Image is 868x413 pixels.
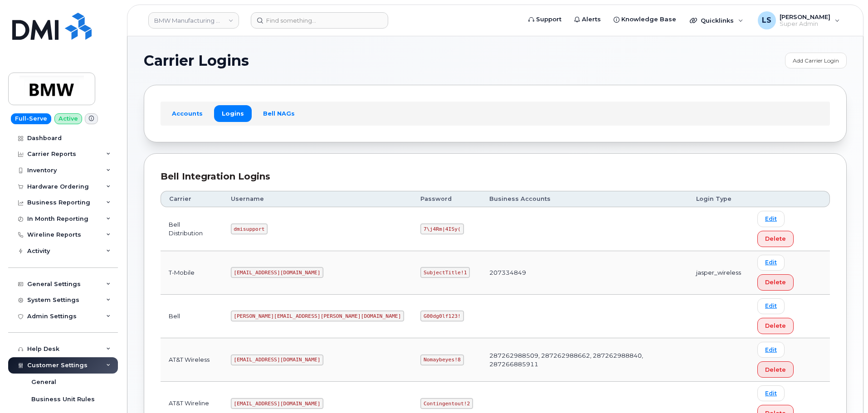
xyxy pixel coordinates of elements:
[255,105,302,121] a: Bell NAGs
[757,255,785,271] a: Edit
[161,207,223,251] td: Bell Distribution
[412,191,481,207] th: Password
[420,267,470,278] code: SubjectTitle!1
[757,274,794,291] button: Delete
[420,224,463,234] code: 7\j4Rm|4ISy(
[231,398,324,409] code: [EMAIL_ADDRESS][DOMAIN_NAME]
[481,338,688,382] td: 287262988509, 287262988662, 287262988840, 287266885911
[161,191,223,207] th: Carrier
[161,338,223,382] td: AT&T Wireless
[785,53,847,68] a: Add Carrier Login
[757,231,794,247] button: Delete
[757,318,794,334] button: Delete
[223,191,413,207] th: Username
[161,295,223,338] td: Bell
[765,278,786,287] span: Delete
[757,385,785,401] a: Edit
[231,355,324,365] code: [EMAIL_ADDRESS][DOMAIN_NAME]
[231,267,324,278] code: [EMAIL_ADDRESS][DOMAIN_NAME]
[144,54,249,68] span: Carrier Logins
[757,211,785,227] a: Edit
[757,342,785,358] a: Edit
[161,170,830,183] div: Bell Integration Logins
[757,361,794,378] button: Delete
[420,355,463,365] code: Nomaybeyes!8
[214,105,252,121] a: Logins
[765,234,786,243] span: Delete
[231,224,268,234] code: dmisupport
[765,321,786,330] span: Delete
[420,398,473,409] code: Contingentout!2
[164,105,210,121] a: Accounts
[688,191,749,207] th: Login Type
[420,311,463,321] code: G00dg0lf123!
[231,311,405,321] code: [PERSON_NAME][EMAIL_ADDRESS][PERSON_NAME][DOMAIN_NAME]
[481,251,688,295] td: 207334849
[481,191,688,207] th: Business Accounts
[765,365,786,374] span: Delete
[757,298,785,314] a: Edit
[161,251,223,295] td: T-Mobile
[688,251,749,295] td: jasper_wireless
